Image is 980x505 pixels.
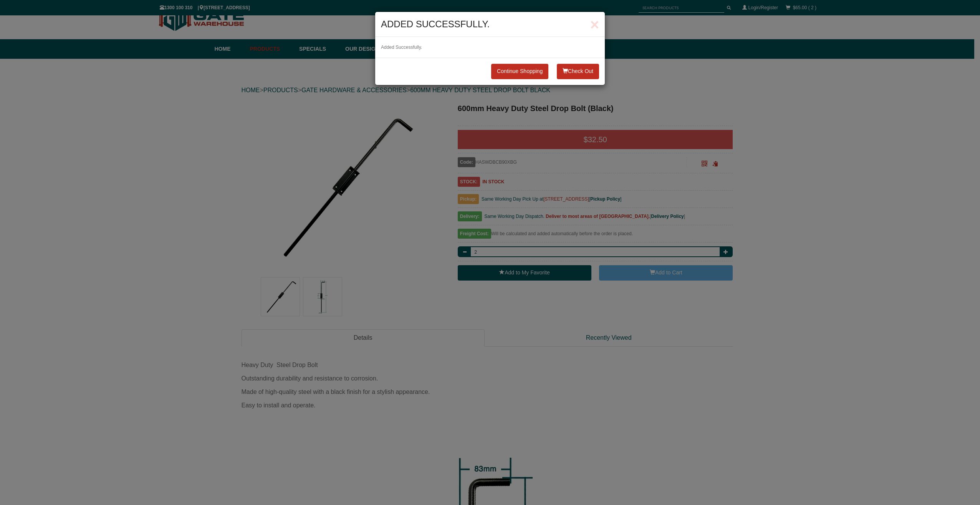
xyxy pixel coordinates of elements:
h4: Added successfully. [381,18,599,31]
button: Close [590,17,599,32]
iframe: LiveChat chat widget [826,299,980,478]
div: Added Successfully. [375,37,605,58]
button: Check Out [557,64,599,79]
a: Close [491,64,548,79]
span: × [590,16,599,33]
